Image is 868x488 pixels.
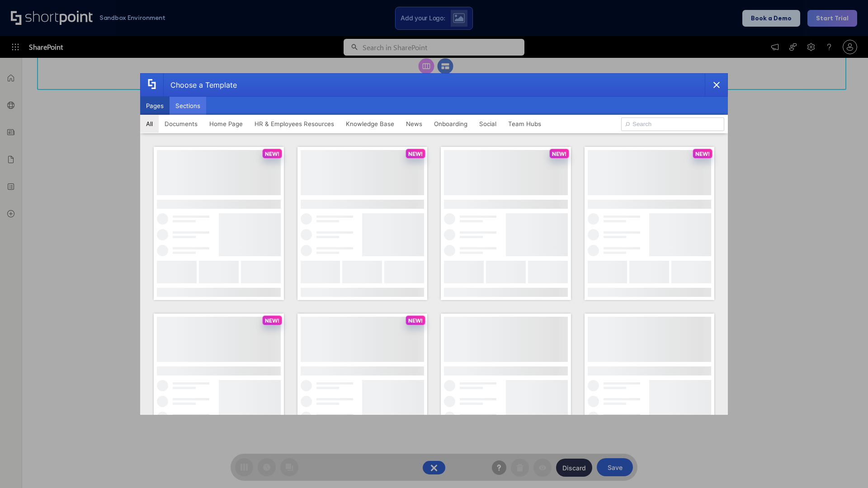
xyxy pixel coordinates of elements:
button: Social [473,115,502,133]
button: Onboarding [428,115,473,133]
div: Choose a Template [163,74,237,96]
p: NEW! [265,317,279,324]
input: Search [621,117,724,131]
button: Knowledge Base [340,115,400,133]
iframe: Chat Widget [823,445,868,488]
button: HR & Employees Resources [249,115,340,133]
p: NEW! [408,317,423,324]
div: template selector [140,73,728,415]
p: NEW! [695,150,710,157]
button: News [400,115,428,133]
button: Team Hubs [502,115,547,133]
button: Home Page [203,115,249,133]
p: NEW! [265,150,279,157]
p: NEW! [408,150,423,157]
button: Sections [170,97,206,115]
p: NEW! [552,150,566,157]
button: Documents [159,115,203,133]
button: All [140,115,159,133]
button: Pages [140,97,170,115]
